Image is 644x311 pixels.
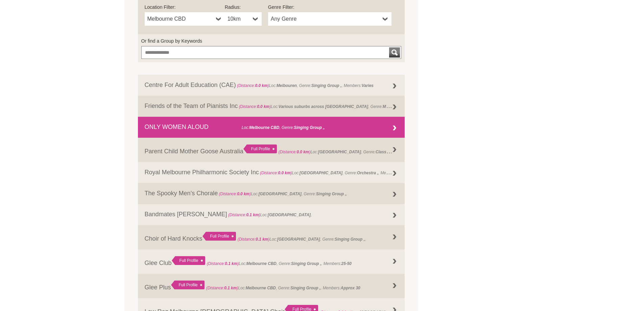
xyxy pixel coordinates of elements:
[138,96,405,117] a: Friends of the Team of Pianists Inc (Distance:0.0 km)Loc:Various suburbs across [GEOGRAPHIC_DATA]...
[138,225,405,249] a: Choir of Hard Knocks Full Profile (Distance:0.1 km)Loc:[GEOGRAPHIC_DATA], Genre:Singing Group ,,
[357,171,378,175] strong: Orchestra ,
[237,192,249,196] strong: 0.0 km
[300,171,342,175] strong: [GEOGRAPHIC_DATA]
[225,12,262,26] a: 10km
[210,125,242,130] span: (Distance: )
[259,169,405,176] span: Loc: , Genre: , Members:
[218,192,347,196] span: Loc: , Genre: ,
[268,213,311,217] strong: [GEOGRAPHIC_DATA]
[268,4,391,10] label: Genre Filter:
[228,15,250,23] span: 10km
[238,237,270,242] span: (Distance: )
[296,150,309,154] strong: 0.0 km
[138,249,405,274] a: Glee Club Full Profile (Distance:0.1 km)Loc:Melbourne CBD, Genre:Singing Group ,, Members:25-50
[243,145,277,153] div: Full Profile
[228,213,260,217] span: (Distance: )
[318,150,361,154] strong: [GEOGRAPHIC_DATA]
[228,125,240,130] strong: 0.0 km
[246,286,276,290] strong: Melbourne CBD
[207,261,239,266] span: (Distance: )
[219,192,251,196] span: (Distance: )
[256,237,268,242] strong: 0.1 km
[138,204,405,225] a: Bandmates [PERSON_NAME] (Distance:0.1 km)Loc:[GEOGRAPHIC_DATA],
[209,125,325,130] span: Loc: , Genre: ,
[172,256,205,265] div: Full Profile
[255,83,267,88] strong: 0.0 km
[271,15,380,23] span: Any Genre
[398,171,405,175] strong: 160
[316,192,346,196] strong: Singing Group ,
[138,162,405,183] a: Royal Melbourne Philharmonic Society Inc (Distance:0.0 km)Loc:[GEOGRAPHIC_DATA], Genre:Orchestra ...
[249,125,279,130] strong: Melbourne CBD
[291,261,321,266] strong: Singing Group ,
[335,237,365,242] strong: Singing Group ,
[279,104,368,109] strong: Various suburbs across [GEOGRAPHIC_DATA]
[277,237,320,242] strong: [GEOGRAPHIC_DATA]
[138,117,405,138] a: ONLY WOMEN ALOUD (Distance:0.0 km)Loc:Melbourne CBD, Genre:Singing Group ,,
[207,261,352,266] span: Loc: , Genre: , Members:
[206,286,238,290] span: (Distance: )
[237,83,269,88] span: (Distance: )
[202,232,236,241] div: Full Profile
[383,103,430,109] strong: Music Session (regular) ,
[236,83,374,88] span: Loc: , Genre: , Members:
[239,104,271,109] span: (Distance: )
[246,261,277,266] strong: Melbourne CBD
[279,150,311,154] span: (Distance: )
[341,286,360,290] strong: Approx 30
[259,192,302,196] strong: [GEOGRAPHIC_DATA]
[238,103,431,109] span: Loc: , Genre: ,
[171,281,205,289] div: Full Profile
[238,237,366,242] span: Loc: , Genre: ,
[268,12,391,26] a: Any Genre
[278,171,291,175] strong: 0.0 km
[138,138,405,162] a: Parent Child Mother Goose Australia Full Profile (Distance:0.0 km)Loc:[GEOGRAPHIC_DATA], Genre:Cl...
[279,148,410,155] span: Loc: , Genre: ,
[257,104,269,109] strong: 0.0 km
[294,125,324,130] strong: Singing Group ,
[246,213,259,217] strong: 0.1 km
[145,4,225,10] label: Location Filter:
[141,38,402,44] label: Or find a Group by Keywords
[206,286,360,290] span: Loc: , Genre: , Members:
[224,286,237,290] strong: 0.1 km
[225,261,237,266] strong: 0.1 km
[138,75,405,96] a: Centre For Adult Education (CAE) (Distance:0.0 km)Loc:Melbouren, Genre:Singing Group ,, Members:V...
[362,83,374,88] strong: Varies
[277,83,297,88] strong: Melbouren
[341,261,352,266] strong: 25-50
[227,213,312,217] span: Loc: ,
[147,15,213,23] span: Melbourne CBD
[376,148,409,155] strong: Class Workshop ,
[290,286,320,290] strong: Singing Group ,
[145,12,225,26] a: Melbourne CBD
[138,183,405,204] a: The Spooky Men’s Chorale (Distance:0.0 km)Loc:[GEOGRAPHIC_DATA], Genre:Singing Group ,,
[311,83,341,88] strong: Singing Group ,
[260,171,292,175] span: (Distance: )
[225,4,262,10] label: Radius:
[138,274,405,298] a: Glee Plus Full Profile (Distance:0.1 km)Loc:Melbourne CBD, Genre:Singing Group ,, Members:Approx 30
